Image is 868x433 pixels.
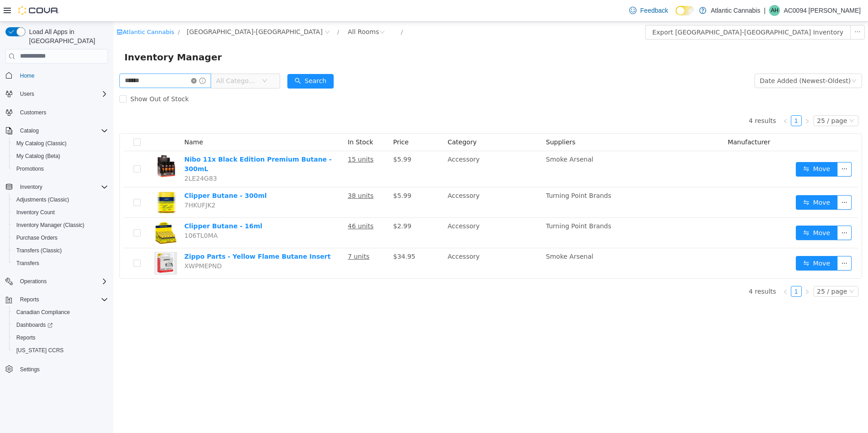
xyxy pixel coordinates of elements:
[71,134,218,151] a: Nibo 11x Black Edition Premium Butane - 300mL
[234,170,260,177] u: 38 units
[635,93,662,104] li: 4 results
[234,231,256,238] u: 7 units
[433,201,498,208] span: Turning Point Brands
[676,15,676,16] span: Dark Mode
[234,117,260,124] span: In Stock
[71,201,149,208] a: Clipper Butane - 16ml
[433,170,498,177] span: Turning Point Brands
[13,220,108,231] span: Inventory Manager (Classic)
[635,264,662,275] li: 4 results
[9,244,112,257] button: Transfers (Classic)
[13,332,108,343] span: Reports
[16,309,70,316] span: Canadian Compliance
[13,151,108,162] span: My Catalog (Beta)
[330,166,429,196] td: Accessory
[13,245,65,256] a: Transfers (Classic)
[71,180,102,187] span: 7HKUFJK2
[735,267,741,273] i: icon: down
[13,163,48,174] a: Promotions
[280,201,298,208] span: $2.99
[73,5,209,15] span: Grand Falls-Windsor
[9,319,112,331] a: Dashboards
[9,219,112,231] button: Inventory Manager (Classic)
[20,296,39,303] span: Reports
[738,56,743,63] i: icon: down
[678,265,688,275] a: 1
[13,194,108,205] span: Adjustments (Classic)
[16,182,108,192] span: Inventory
[682,234,724,249] button: icon: swapMove
[16,276,108,287] span: Operations
[724,173,738,188] button: icon: ellipsis
[13,163,108,174] span: Promotions
[13,194,73,205] a: Adjustments (Classic)
[16,321,53,329] span: Dashboards
[691,267,696,273] i: icon: right
[13,320,56,330] a: Dashboards
[676,6,695,15] input: Dark Mode
[5,65,108,399] nav: Complex example
[334,117,363,124] span: Category
[2,69,112,82] button: Home
[9,162,112,175] button: Promotions
[2,362,112,375] button: Settings
[13,232,108,243] span: Purchase Orders
[16,334,35,341] span: Reports
[2,181,112,193] button: Inventory
[2,293,112,306] button: Reports
[711,5,760,16] p: Atlantic Cannabis
[9,137,112,150] button: My Catalog (Classic)
[16,294,43,305] button: Reports
[174,52,220,67] button: icon: searchSearch
[669,267,675,273] i: icon: left
[16,247,62,254] span: Transfers (Classic)
[532,3,737,18] button: Export [GEOGRAPHIC_DATA]-[GEOGRAPHIC_DATA] Inventory
[234,201,260,208] u: 46 units
[71,241,108,248] span: XWPMEPND
[724,204,738,218] button: icon: ellipsis
[20,127,39,134] span: Catalog
[666,264,677,275] li: Previous Page
[13,320,108,330] span: Dashboards
[16,70,38,81] a: Home
[64,7,66,14] span: /
[704,94,734,104] div: 25 / page
[86,56,92,62] i: icon: info-circle
[626,1,671,20] a: Feedback
[16,234,58,241] span: Purchase Orders
[13,74,79,81] span: Show Out of Stock
[2,88,112,100] button: Users
[13,138,70,149] a: My Catalog (Classic)
[13,151,64,162] a: My Catalog (Beta)
[20,183,42,191] span: Inventory
[691,97,696,102] i: icon: right
[71,210,104,217] span: 106TL0MA
[16,260,39,267] span: Transfers
[16,107,50,118] a: Customers
[9,206,112,219] button: Inventory Count
[16,140,67,147] span: My Catalog (Classic)
[13,207,59,218] a: Inventory Count
[280,231,302,238] span: $34.95
[330,226,429,256] td: Accessory
[71,117,89,124] span: Name
[71,231,217,238] a: Zippo Parts - Yellow Flame Butane Insert
[16,153,60,160] span: My Catalog (Beta)
[724,140,738,155] button: icon: ellipsis
[41,169,64,192] img: Clipper Butane - 300ml hero shot
[234,3,266,17] div: All Rooms
[9,193,112,206] button: Adjustments (Classic)
[2,275,112,288] button: Operations
[13,245,108,256] span: Transfers (Classic)
[13,207,108,218] span: Inventory Count
[16,196,69,203] span: Adjustments (Classic)
[71,153,104,160] span: 2LE24G83
[735,96,741,103] i: icon: down
[16,107,108,118] span: Customers
[682,173,724,188] button: icon: swapMove
[16,89,38,99] button: Users
[724,234,738,249] button: icon: ellipsis
[287,7,289,14] span: /
[78,56,83,62] i: icon: close-circle
[11,28,114,43] span: Inventory Manager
